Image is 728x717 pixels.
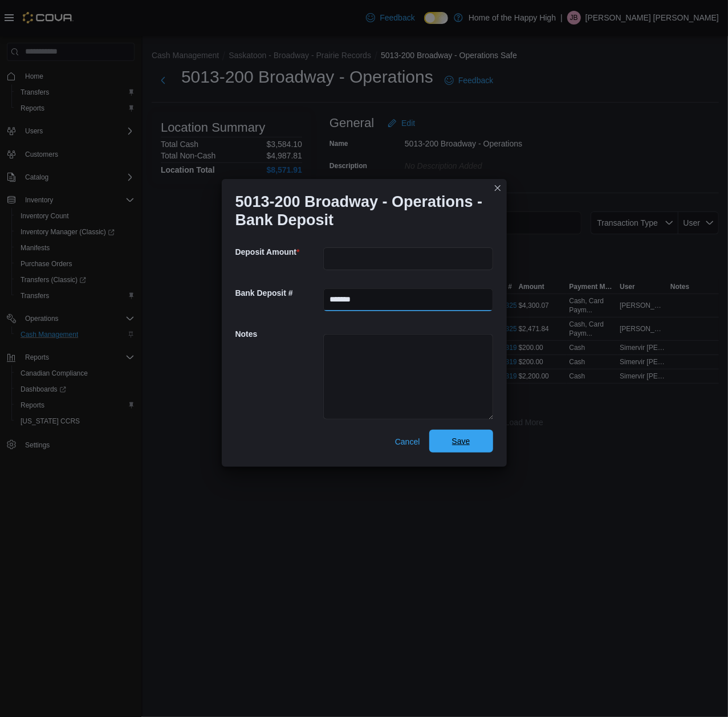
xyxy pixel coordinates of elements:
[235,193,484,229] h1: 5013-200 Broadway - Operations - Bank Deposit
[235,241,321,263] h5: Deposit Amount
[395,436,420,447] span: Cancel
[491,181,505,195] button: Closes this modal window
[235,282,321,304] h5: Bank Deposit #
[429,430,493,453] button: Save
[235,323,321,345] h5: Notes
[452,435,470,447] span: Save
[391,430,425,453] button: Cancel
